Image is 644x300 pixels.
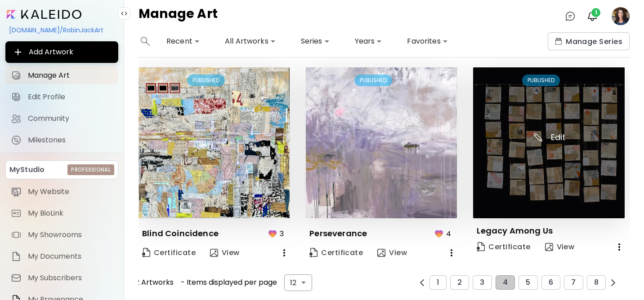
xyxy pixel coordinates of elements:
img: item [11,229,22,240]
img: Certificate [142,248,150,257]
button: 2 [450,275,469,290]
img: prev [419,279,425,286]
img: bellIcon [587,11,598,22]
a: itemMy Website [5,183,118,201]
img: favorites [434,228,444,239]
span: Edit Profile [28,93,113,101]
div: [DOMAIN_NAME]/RobinJackArt [5,22,118,38]
img: Manage Art icon [11,70,22,81]
a: itemMy Subscribers [5,269,118,287]
a: Edit Profile iconEdit Profile [5,88,118,106]
img: view-art [377,249,385,257]
img: Milestones icon [11,135,22,146]
span: Milestones [28,136,113,145]
button: 8 [587,275,606,290]
button: view-artView [541,238,578,256]
img: Community icon [11,113,22,124]
div: Recent [163,34,203,49]
span: 8 [594,278,599,287]
span: My BioLink [28,209,113,218]
span: 3 [480,278,484,287]
a: itemMy BioLink [5,204,118,222]
p: 4 [446,228,451,239]
button: 1 [429,275,446,290]
a: CertificateCertificate [473,238,534,256]
p: Perseverance [309,228,367,239]
p: Legacy Among Us [477,225,553,236]
span: Certificate [142,248,196,258]
img: view-art [210,249,218,257]
span: 1 [591,8,600,17]
div: Years [351,34,386,49]
span: My Documents [28,252,113,261]
span: 6 [549,278,553,287]
img: item [11,273,22,283]
button: 4 [496,275,515,290]
div: 12 [284,274,312,291]
img: Certificate [309,248,318,257]
img: item [11,251,22,262]
button: 6 [541,275,560,290]
img: thumbnail [306,67,457,218]
img: Certificate [477,242,485,251]
span: 7 [571,278,576,287]
a: itemMy Showrooms [5,226,118,244]
button: collectionsManage Series [548,32,630,50]
span: Add Artwork [13,47,111,57]
button: view-artView [206,244,243,262]
img: prev [610,279,617,286]
a: CertificateCertificate [306,244,367,262]
img: Edit Profile icon [11,92,22,102]
button: prev [416,277,428,288]
span: View [377,248,407,258]
span: Certificate [477,242,530,252]
button: favorites3 [265,225,290,242]
div: Favorites [403,34,451,49]
h6: Professional [71,166,111,174]
img: thumbnail [139,67,290,218]
button: 3 [473,275,492,290]
span: My Subscribers [28,274,113,282]
a: completeMilestones iconMilestones [5,131,118,149]
span: Manage Art [28,71,113,80]
button: view-artView [374,244,411,262]
span: 2 [457,278,462,287]
img: search [141,37,150,46]
a: Manage Art iconManage Art [5,66,118,84]
p: MyStudio [9,164,45,175]
button: search [139,32,152,50]
button: bellIcon1 [585,9,600,24]
div: PUBLISHED [187,75,225,86]
div: PUBLISHED [354,75,392,86]
span: My Showrooms [28,230,113,239]
img: collections [555,38,562,45]
a: CertificateCertificate [139,244,199,262]
span: 12 Artworks [133,278,174,287]
img: item [11,208,22,219]
img: thumbnail [473,67,624,218]
span: 1 [437,278,439,287]
span: - Items displayed per page [181,278,277,287]
span: 5 [526,278,530,287]
span: My Website [28,187,113,196]
span: Community [28,114,113,123]
span: Manage Series [555,37,622,46]
button: prev [608,277,619,288]
span: Certificate [309,248,363,258]
button: favorites4 [431,225,457,242]
img: favorites [267,228,278,239]
img: chatIcon [565,11,576,22]
img: view-art [545,243,553,251]
div: PUBLISHED [522,75,560,86]
p: 3 [280,228,284,239]
a: itemMy Documents [5,247,118,265]
a: Community iconCommunity [5,110,118,128]
img: item [11,186,22,197]
h4: Manage Art [139,7,218,25]
button: 7 [564,275,583,290]
div: All Artworks [221,34,279,49]
button: Add Artwork [5,41,118,63]
img: collapse [121,10,128,17]
p: Blind Coincidence [142,228,219,239]
div: Series [297,34,333,49]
